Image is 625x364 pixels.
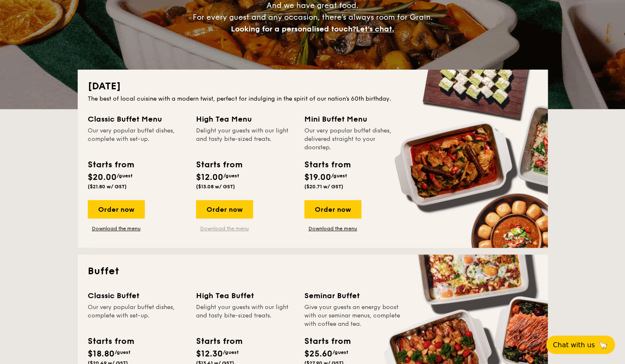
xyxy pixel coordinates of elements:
span: $12.30 [196,349,223,359]
div: Delight your guests with our light and tasty bite-sized treats. [196,127,294,152]
span: $25.60 [304,349,332,359]
div: Order now [88,200,145,218]
a: Download the menu [88,225,145,232]
span: ($13.08 w/ GST) [196,184,235,190]
span: /guest [331,173,347,179]
span: Looking for a personalised touch? [231,24,356,34]
div: Seminar Buffet [304,290,403,302]
span: $20.00 [88,172,117,182]
div: Delight your guests with our light and tasty bite-sized treats. [196,303,294,328]
span: $19.00 [304,172,331,182]
span: /guest [117,173,133,179]
div: Classic Buffet [88,290,186,302]
span: $18.80 [88,349,115,359]
h2: Buffet [88,265,538,278]
span: And we have great food. For every guest and any occasion, there’s always room for Grain. [193,1,433,34]
span: /guest [223,349,239,355]
div: Starts from [196,159,242,171]
div: Our very popular buffet dishes, delivered straight to your doorstep. [304,127,403,152]
span: 🦙 [598,340,608,350]
span: Chat with us [553,341,595,349]
div: Classic Buffet Menu [88,113,186,125]
div: Order now [304,200,361,218]
span: ($21.80 w/ GST) [88,184,127,190]
div: Give your guests an energy boost with our seminar menus, complete with coffee and tea. [304,303,403,328]
span: /guest [223,173,239,179]
div: High Tea Menu [196,113,294,125]
span: /guest [332,349,348,355]
h2: [DATE] [88,80,538,93]
div: Starts from [88,159,133,171]
div: Mini Buffet Menu [304,113,403,125]
div: Starts from [88,335,133,348]
div: Our very popular buffet dishes, complete with set-up. [88,303,186,328]
a: Download the menu [196,225,253,232]
div: Order now [196,200,253,218]
div: The best of local cuisine with a modern twist, perfect for indulging in the spirit of our nation’... [88,95,538,103]
div: High Tea Buffet [196,290,294,302]
div: Starts from [304,335,350,348]
button: Chat with us🦙 [546,335,615,354]
span: /guest [115,349,131,355]
span: ($20.71 w/ GST) [304,184,343,190]
div: Starts from [196,335,242,348]
div: Our very popular buffet dishes, complete with set-up. [88,127,186,152]
div: Starts from [304,159,350,171]
span: Let's chat. [356,24,394,34]
span: $12.00 [196,172,223,182]
a: Download the menu [304,225,361,232]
